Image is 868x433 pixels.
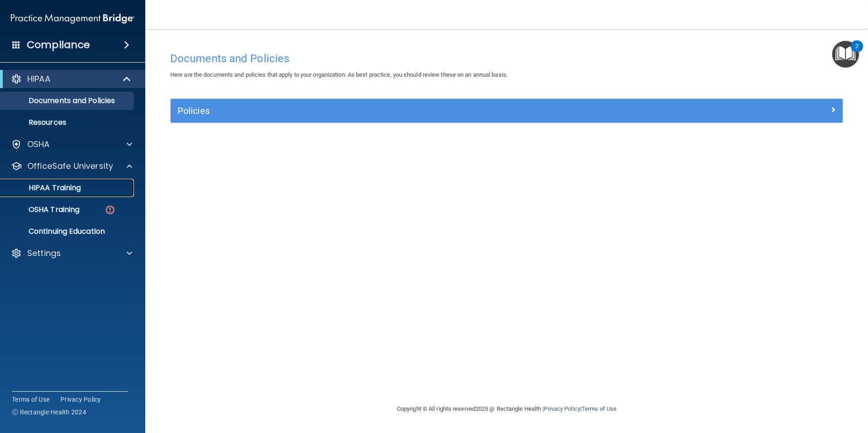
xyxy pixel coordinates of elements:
[27,74,50,84] p: HIPAA
[855,46,858,58] div: 2
[178,103,836,118] a: Policies
[170,71,508,78] span: Here are the documents and policies that apply to your organization. As best practice, you should...
[544,405,580,412] a: Privacy Policy
[170,53,843,64] h4: Documents and Policies
[11,139,132,150] a: OSHA
[60,395,101,404] a: Privacy Policy
[11,248,132,259] a: Settings
[6,118,130,127] p: Resources
[6,205,79,214] p: OSHA Training
[11,10,134,28] img: PMB logo
[12,408,86,417] span: Ⓒ Rectangle Health 2024
[27,39,90,51] h4: Compliance
[27,248,61,259] p: Settings
[27,139,50,150] p: OSHA
[832,41,859,68] button: Open Resource Center, 2 new notifications
[6,96,130,105] p: Documents and Policies
[11,161,132,172] a: OfficeSafe University
[6,227,130,236] p: Continuing Education
[582,405,616,412] a: Terms of Use
[178,106,668,116] h5: Policies
[104,204,116,216] img: danger-circle.6113f641.png
[711,369,857,405] iframe: Drift Widget Chat Controller
[11,74,132,84] a: HIPAA
[6,183,81,192] p: HIPAA Training
[27,161,113,172] p: OfficeSafe University
[341,394,672,423] div: Copyright © All rights reserved 2025 @ Rectangle Health | |
[12,395,49,404] a: Terms of Use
